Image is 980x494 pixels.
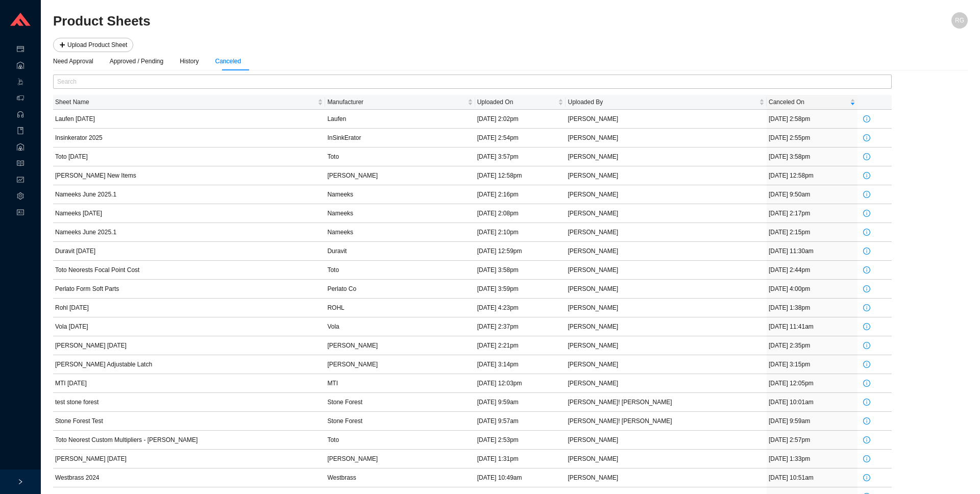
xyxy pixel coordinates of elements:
[860,342,873,349] span: info-circle
[53,38,133,52] button: plusUpload Product Sheet
[767,185,857,204] td: [DATE] 9:50am
[767,412,857,431] td: [DATE] 9:59am
[53,129,325,147] td: Insinkerator 2025
[17,156,24,172] span: read
[860,323,874,330] a: info-circle
[475,355,566,374] td: [DATE] 3:14pm
[860,248,873,255] span: info-circle
[53,95,325,110] th: Sheet Name sortable
[566,204,767,223] td: [PERSON_NAME]
[566,450,767,468] td: [PERSON_NAME]
[860,115,873,122] span: info-circle
[53,355,325,374] td: [PERSON_NAME] Adjustable Latch
[955,12,964,29] span: RG
[860,414,874,428] button: info-circle
[53,431,325,450] td: Toto Neorest Custom Multipliers - [PERSON_NAME]
[860,471,874,485] button: info-circle
[17,172,24,189] span: fund
[53,185,325,204] td: Nameeks June 2025.1
[53,468,325,487] td: Westbrass 2024
[325,450,475,468] td: [PERSON_NAME]
[566,166,767,185] td: [PERSON_NAME]
[53,317,325,336] td: Vola [DATE]
[325,431,475,450] td: Toto
[325,393,475,412] td: Stone Forest
[475,468,566,487] td: [DATE] 10:49am
[53,280,325,299] td: Perlato Form Soft Parts
[860,376,874,390] button: info-circle
[860,229,874,236] a: info-circle
[53,412,325,431] td: Stone Forest Test
[767,317,857,336] td: [DATE] 11:41am
[53,12,739,30] h2: Product Sheets
[767,431,857,450] td: [DATE] 2:57pm
[767,204,857,223] td: [DATE] 2:17pm
[53,166,325,185] td: [PERSON_NAME] New Items
[53,299,325,317] td: Rohl [DATE]
[767,336,857,355] td: [DATE] 2:35pm
[860,399,874,406] a: info-circle
[53,261,325,280] td: Toto Neorests Focal Point Cost
[860,361,874,368] a: info-circle
[215,56,241,66] div: Canceled
[767,129,857,147] td: [DATE] 2:55pm
[325,95,475,110] th: Manufacturer sortable
[767,110,857,129] td: [DATE] 2:58pm
[860,357,874,372] button: info-circle
[860,342,874,349] a: info-circle
[17,42,24,58] span: credit-card
[475,95,566,110] th: Uploaded On sortable
[17,107,24,123] span: customer-service
[767,393,857,412] td: [DATE] 10:01am
[325,299,475,317] td: ROHL
[860,304,874,311] a: info-circle
[860,380,874,387] a: info-circle
[53,374,325,393] td: MTI [DATE]
[475,317,566,336] td: [DATE] 2:37pm
[475,147,566,166] td: [DATE] 3:57pm
[67,40,127,50] span: Upload Product Sheet
[566,129,767,147] td: [PERSON_NAME]
[325,166,475,185] td: [PERSON_NAME]
[860,455,874,462] a: info-circle
[475,412,566,431] td: [DATE] 9:57am
[767,261,857,280] td: [DATE] 2:44pm
[860,399,873,406] span: info-circle
[325,185,475,204] td: Nameeks
[566,280,767,299] td: [PERSON_NAME]
[17,123,24,140] span: book
[566,299,767,317] td: [PERSON_NAME]
[59,42,65,49] span: plus
[475,280,566,299] td: [DATE] 3:59pm
[860,172,874,179] a: info-circle
[325,223,475,242] td: Nameeks
[325,412,475,431] td: Stone Forest
[327,97,465,107] span: Manufacturer
[860,285,874,292] a: info-circle
[860,452,874,466] button: info-circle
[53,393,325,412] td: test stone forest
[767,223,857,242] td: [DATE] 2:15pm
[475,129,566,147] td: [DATE] 2:54pm
[568,97,757,107] span: Uploaded By
[475,336,566,355] td: [DATE] 2:21pm
[860,323,873,330] span: info-circle
[475,299,566,317] td: [DATE] 4:23pm
[477,97,556,107] span: Uploaded On
[566,393,767,412] td: [PERSON_NAME]! [PERSON_NAME]
[325,355,475,374] td: [PERSON_NAME]
[17,189,24,205] span: setting
[17,479,23,485] span: right
[860,134,874,141] a: info-circle
[860,304,873,311] span: info-circle
[860,380,873,387] span: info-circle
[325,242,475,261] td: Duravit
[325,336,475,355] td: [PERSON_NAME]
[860,338,874,353] button: info-circle
[566,95,767,110] th: Uploaded By sortable
[566,185,767,204] td: [PERSON_NAME]
[860,263,874,277] button: info-circle
[325,147,475,166] td: Toto
[860,134,873,141] span: info-circle
[860,282,874,296] button: info-circle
